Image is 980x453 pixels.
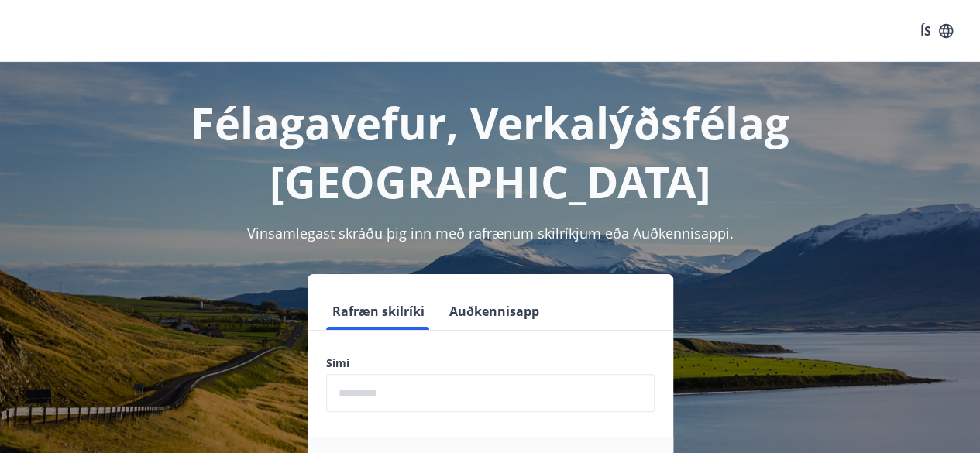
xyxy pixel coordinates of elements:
[326,355,655,371] label: Sími
[443,293,545,330] button: Auðkennisapp
[247,224,734,242] span: Vinsamlegast skráðu þig inn með rafrænum skilríkjum eða Auðkennisappi.
[326,293,431,330] button: Rafræn skilríki
[19,93,961,211] h1: Félagavefur, Verkalýðsfélag [GEOGRAPHIC_DATA]
[912,17,961,45] button: ÍS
